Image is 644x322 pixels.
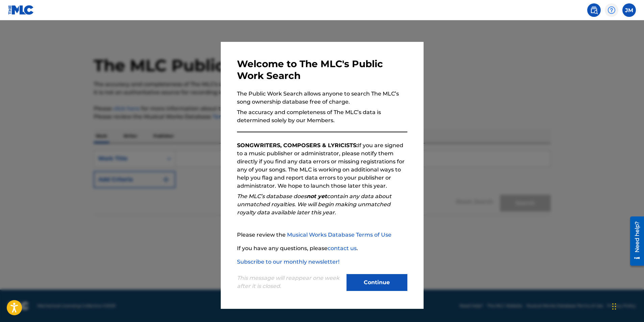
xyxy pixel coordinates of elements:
a: Public Search [587,3,601,17]
img: MLC Logo [8,5,34,15]
a: Subscribe to our monthly newsletter! [237,259,339,265]
a: contact us [328,245,357,251]
div: Help [605,3,618,17]
button: Continue [347,274,407,291]
img: help [607,6,616,14]
p: This message will reappear one week after it is closed. [237,274,342,290]
p: If you have any questions, please . [237,244,407,252]
p: The accuracy and completeness of The MLC’s data is determined solely by our Members. [237,108,407,125]
p: Please review the [237,231,407,239]
div: Drag [612,296,616,317]
iframe: Resource Center [625,214,644,268]
iframe: Chat Widget [610,290,644,322]
em: The MLC’s database does contain any data about unmatched royalties. We will begin making unmatche... [237,193,391,216]
p: The Public Work Search allows anyone to search The MLC’s song ownership database free of charge. [237,90,407,106]
h3: Welcome to The MLC's Public Work Search [237,58,407,82]
div: User Menu [622,3,636,17]
strong: SONGWRITERS, COMPOSERS & LYRICISTS: [237,142,358,149]
strong: not yet [307,193,327,199]
p: If you are signed to a music publisher or administrator, please notify them directly if you find ... [237,141,407,190]
img: search [590,6,598,14]
a: Musical Works Database Terms of Use [287,232,391,238]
